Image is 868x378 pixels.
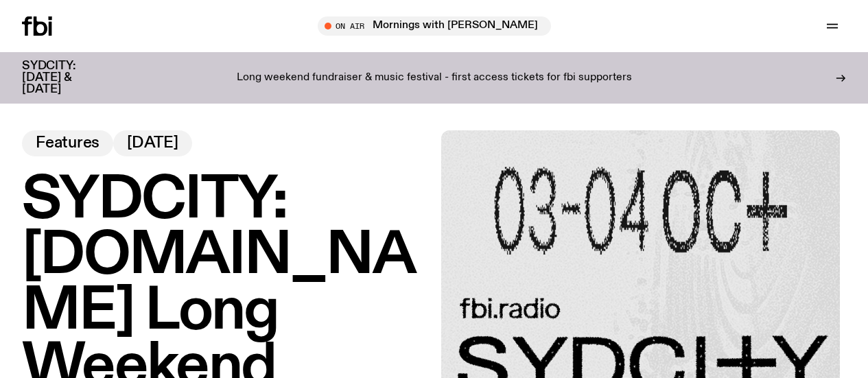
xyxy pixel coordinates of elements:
[127,136,178,151] span: [DATE]
[237,72,632,84] p: Long weekend fundraiser & music festival - first access tickets for fbi supporters
[318,16,551,36] button: On AirMornings with [PERSON_NAME] // INTERVIEW WITH [PERSON_NAME]
[22,60,110,95] h3: SYDCITY: [DATE] & [DATE]
[36,136,99,151] span: Features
